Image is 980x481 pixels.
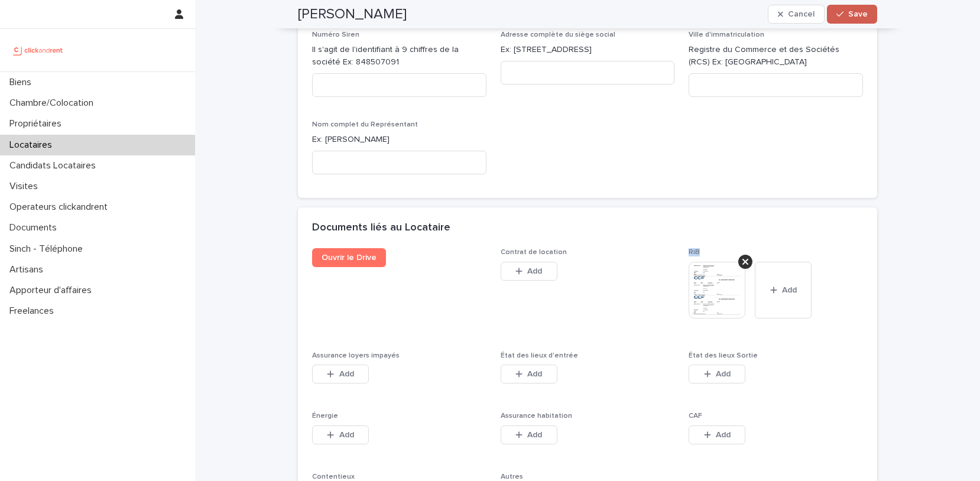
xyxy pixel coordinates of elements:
p: Chambre/Colocation [5,97,103,109]
span: Autres [501,473,523,480]
button: Add [312,425,369,444]
button: Add [501,425,557,444]
span: Assurance loyers impayés [312,352,400,359]
button: Save [827,5,877,24]
span: Add [527,431,542,439]
button: Add [312,365,369,383]
p: Documents [5,222,66,233]
span: CAF [689,412,702,420]
span: Contrat de location [501,249,567,256]
p: Ex: [PERSON_NAME] [312,134,486,146]
span: Add [716,370,731,378]
span: Numéro Siren [312,31,359,38]
p: Apporteur d'affaires [5,285,101,296]
p: Propriétaires [5,118,71,129]
p: Biens [5,77,41,88]
button: Add [501,262,557,281]
span: Assurance habitation [501,412,572,420]
span: État des lieux Sortie [689,352,758,359]
p: Registre du Commerce et des Sociétés (RCS) Ex: [GEOGRAPHIC_DATA] [689,44,863,69]
span: Adresse complète du siège social [501,31,615,38]
p: Artisans [5,264,53,275]
span: Save [848,10,868,18]
p: Visites [5,181,47,192]
span: RiB [689,249,700,256]
h2: Documents liés au Locataire [312,222,450,235]
p: Il s'agit de l'identifiant à 9 chiffres de la société Ex: 848507091 [312,44,486,69]
span: État des lieux d'entrée [501,352,578,359]
button: Add [689,425,745,444]
span: Add [527,370,542,378]
p: Operateurs clickandrent [5,201,117,213]
span: Nom complet du Représentant [312,121,418,128]
span: Énergie [312,412,338,420]
button: Add [755,262,812,318]
a: Ouvrir le Drive [312,248,386,267]
span: Add [527,267,542,275]
h2: [PERSON_NAME] [298,6,407,23]
span: Add [339,370,354,378]
img: UCB0brd3T0yccxBKYDjQ [9,38,67,62]
p: Candidats Locataires [5,160,105,171]
button: Add [689,365,745,383]
span: Ouvrir le Drive [322,253,377,262]
p: Locataires [5,139,61,151]
button: Add [501,365,557,383]
button: Cancel [768,5,825,24]
span: Add [339,431,354,439]
span: Add [782,286,797,294]
span: Ville d'immatriculation [689,31,764,38]
span: Contentieux [312,473,355,480]
span: Add [716,431,731,439]
span: Cancel [788,10,814,18]
p: Sinch - Téléphone [5,243,92,255]
p: Ex: [STREET_ADDRESS] [501,44,675,56]
p: Freelances [5,305,63,317]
